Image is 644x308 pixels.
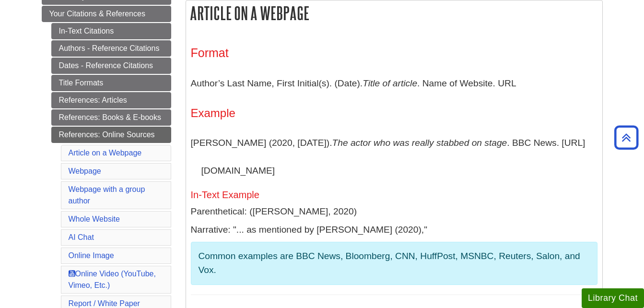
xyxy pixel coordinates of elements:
[51,23,171,39] a: In-Text Citations
[191,190,597,200] h5: In-Text Example
[191,46,597,60] h3: Format
[191,223,597,237] p: Narrative: "... as mentioned by [PERSON_NAME] (2020),"
[51,40,171,57] a: Authors - Reference Citations
[69,167,101,175] a: Webpage
[51,58,171,74] a: Dates - Reference Citations
[69,270,156,289] a: Online Video (YouTube, Vimeo, Etc.)
[191,129,597,184] p: [PERSON_NAME] (2020, [DATE]). . BBC News. [URL][DOMAIN_NAME]
[51,109,171,126] a: References: Books & E-books
[51,127,171,143] a: References: Online Sources
[191,107,597,119] h4: Example
[49,10,145,18] span: Your Citations & References
[186,0,602,26] h2: Article on a Webpage
[51,92,171,108] a: References: Articles
[611,131,642,144] a: Back to Top
[199,249,590,277] p: Common examples are BBC News, Bloomberg, CNN, HuffPost, MSNBC, Reuters, Salon, and Vox.
[69,251,114,260] a: Online Image
[332,138,507,148] i: The actor who was really stabbed on stage
[191,70,597,97] p: Author’s Last Name, First Initial(s). (Date). . Name of Website. URL
[42,6,171,22] a: Your Citations & References
[191,205,597,219] p: Parenthetical: ([PERSON_NAME], 2020)
[69,149,142,157] a: Article on a Webpage
[69,185,145,205] a: Webpage with a group author
[582,288,644,308] button: Library Chat
[51,75,171,91] a: Title Formats
[69,233,94,241] a: AI Chat
[69,215,120,223] a: Whole Website
[363,78,417,88] i: Title of article
[69,299,140,308] a: Report / White Paper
